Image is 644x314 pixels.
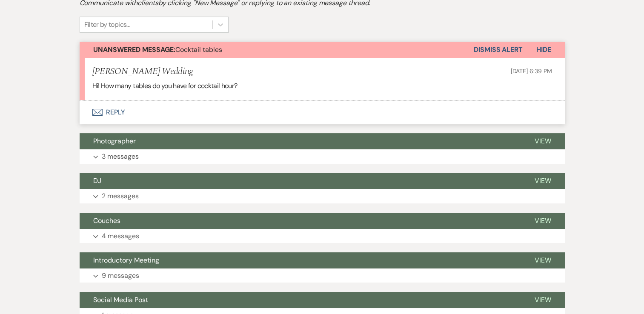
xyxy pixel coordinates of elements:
button: Unanswered Message:Cocktail tables [80,42,474,58]
button: Social Media Post [80,292,521,308]
span: View [535,295,551,304]
span: Hide [536,45,551,54]
button: View [521,252,565,268]
button: 2 messages [80,189,565,203]
p: 3 messages [102,151,139,162]
span: Photographer [93,137,136,146]
span: View [535,256,551,265]
button: Couches [80,213,521,229]
p: 9 messages [102,270,139,281]
button: Dismiss Alert [474,42,523,58]
p: 2 messages [102,191,139,202]
button: DJ [80,173,521,189]
button: View [521,213,565,229]
span: Couches [93,216,120,225]
button: 9 messages [80,268,565,283]
span: [DATE] 6:39 PM [510,67,552,75]
button: 4 messages [80,229,565,243]
button: Photographer [80,133,521,149]
button: 3 messages [80,149,565,164]
strong: Unanswered Message: [93,45,175,54]
button: Introductory Meeting [80,252,521,268]
span: View [535,137,551,146]
p: 4 messages [102,231,139,242]
p: Hi! How many tables do you have for cocktail hour? [92,80,552,91]
button: Reply [80,100,565,124]
button: Hide [523,42,565,58]
button: View [521,133,565,149]
div: Filter by topics... [84,20,130,30]
span: Introductory Meeting [93,256,159,265]
span: Social Media Post [93,295,148,304]
span: View [535,176,551,185]
span: DJ [93,176,101,185]
button: View [521,173,565,189]
span: Cocktail tables [93,45,222,54]
h5: [PERSON_NAME] Wedding [92,66,193,77]
span: View [535,216,551,225]
button: View [521,292,565,308]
